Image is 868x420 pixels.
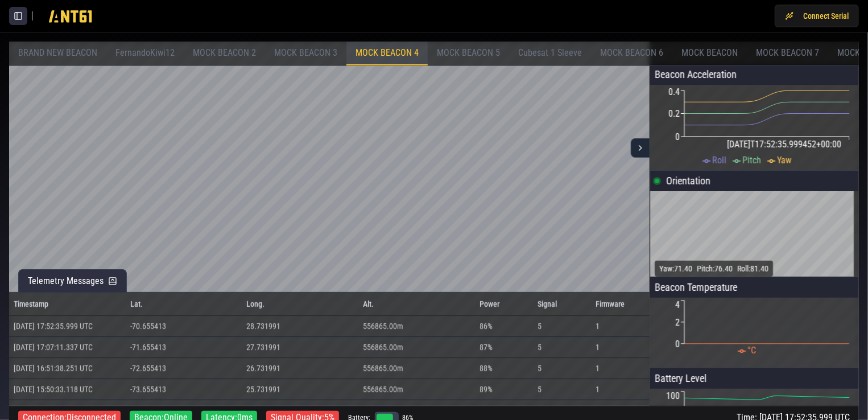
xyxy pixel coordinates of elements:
[592,378,650,400] td: 1
[533,315,591,336] td: 5
[650,277,859,298] p: Beacon Temperature
[659,263,692,274] p: Yaw: 71.40
[743,155,762,166] span: Pitch
[358,357,475,378] td: 556865.00 m
[126,336,242,357] td: -71.655413
[475,357,533,378] td: 88 %
[675,131,680,142] tspan: 0
[28,274,104,288] span: Telemetry Messages
[748,345,757,356] span: °C
[600,47,663,58] span: MOCK BEACON 6
[193,47,256,58] span: MOCK BEACON 2
[533,357,591,378] td: 5
[9,315,126,336] td: [DATE] 17:52:35.999 UTC
[727,139,841,150] tspan: [DATE]T17:52:35.999452+00:00
[675,339,680,349] tspan: 0
[668,108,680,119] tspan: 0.2
[675,317,680,328] tspan: 2
[650,368,859,389] p: Battery Level
[697,263,733,274] p: Pitch: 76.40
[9,336,126,357] td: [DATE] 17:07:11.337 UTC
[358,336,475,357] td: 556865.00 m
[126,357,242,378] td: -72.655413
[126,378,242,400] td: -73.655413
[775,5,859,27] button: Connect Serial
[475,378,533,400] td: 89 %
[650,64,859,85] div: Beacon Acceleration
[518,47,582,58] span: Cubesat 1 Sleeve
[666,175,710,187] span: Orientation
[18,269,127,293] button: Telemetry Messages
[592,315,650,336] td: 1
[666,390,680,401] tspan: 100
[533,378,591,400] td: 5
[592,357,650,378] td: 1
[737,263,768,274] p: Roll: 81.40
[126,315,242,336] td: -70.655413
[756,47,819,58] span: MOCK BEACON 7
[668,87,680,97] tspan: 0.4
[592,336,650,357] td: 1
[778,155,792,166] span: Yaw
[475,315,533,336] td: 86 %
[681,47,738,58] span: MOCK BEACON
[675,299,680,310] tspan: 4
[713,155,727,166] span: Roll
[115,47,175,58] span: FernandoKiwi12
[475,336,533,357] td: 87 %
[242,357,358,378] td: 26.731991
[242,378,358,400] td: 25.731991
[356,47,419,58] span: MOCK BEACON 4
[9,357,126,378] td: [DATE] 16:51:38.251 UTC
[274,47,337,58] span: MOCK BEACON 3
[242,336,358,357] td: 27.731991
[533,336,591,357] td: 5
[18,47,97,58] span: BRAND NEW BEACON
[358,315,475,336] td: 556865.00 m
[242,315,358,336] td: 28.731991
[358,378,475,400] td: 556865.00 m
[9,378,126,400] td: [DATE] 15:50:33.118 UTC
[437,47,500,58] span: MOCK BEACON 5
